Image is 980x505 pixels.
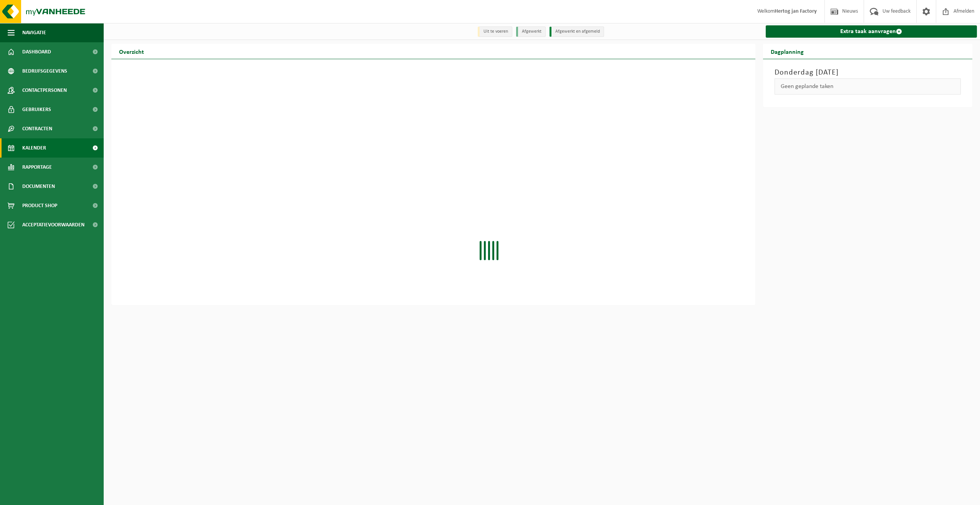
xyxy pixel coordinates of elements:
span: Contracten [22,119,52,138]
span: Navigatie [22,23,46,42]
span: Gebruikers [22,100,51,119]
strong: Hertog jan Factory [775,8,817,14]
h2: Overzicht [111,44,152,59]
li: Afgewerkt en afgemeld [550,27,604,37]
a: Extra taak aanvragen [766,25,977,38]
li: Uit te voeren [478,27,512,37]
span: Dashboard [22,42,51,61]
h2: Dagplanning [763,44,811,59]
li: Afgewerkt [516,27,546,37]
span: Contactpersonen [22,81,67,100]
div: Geen geplande taken [775,78,961,95]
span: Product Shop [22,196,57,215]
h3: Donderdag [DATE] [775,67,961,78]
span: Rapportage [22,158,52,177]
span: Documenten [22,177,55,196]
span: Acceptatievoorwaarden [22,215,84,234]
span: Kalender [22,138,46,158]
span: Bedrijfsgegevens [22,61,67,81]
